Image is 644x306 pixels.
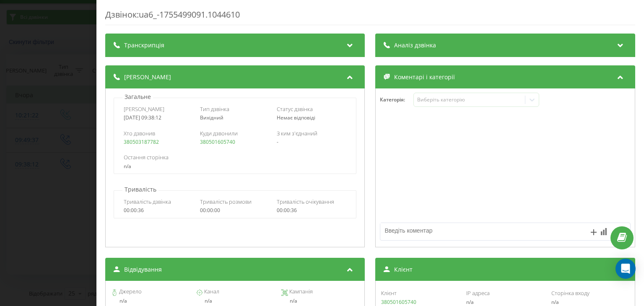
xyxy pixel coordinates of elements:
span: Транскрипція [124,41,164,49]
div: n/a [196,298,274,304]
span: [PERSON_NAME] [124,73,171,81]
span: Канал [203,288,219,296]
div: n/a [467,299,544,305]
div: n/a [124,163,346,169]
div: 00:00:36 [124,207,194,213]
span: Аналіз дзвінка [395,41,436,49]
span: Вихідний [200,114,224,121]
div: n/a [111,298,189,304]
a: 380503187782 [124,138,159,145]
span: IP адреса [467,289,490,297]
span: Немає відповіді [277,114,315,121]
span: Джерело [118,288,142,296]
div: Виберіть категорію [417,96,522,103]
span: Відвідування [124,265,162,274]
span: Тривалість дзвінка [124,198,171,205]
p: Загальне [122,93,153,101]
span: [PERSON_NAME] [124,105,164,113]
span: Сторінка входу [552,289,590,297]
span: Остання сторінка [124,153,169,161]
div: n/a [552,299,629,305]
span: Коментарі і категорії [395,73,455,81]
a: 380501605740 [382,298,417,306]
span: Клієнт [382,289,397,297]
div: Дзвінок : ua6_-1755499091.1044610 [105,9,635,25]
div: 00:00:00 [200,207,270,213]
h4: Категорія : [380,97,414,103]
span: Тип дзвінка [200,105,230,113]
span: Тривалість очікування [277,198,334,205]
a: 380501605740 [200,138,236,145]
span: Хто дзвонив [124,130,155,137]
span: Кампанія [288,288,313,296]
div: Open Intercom Messenger [615,259,636,279]
span: Статус дзвінка [277,105,313,113]
p: Тривалість [122,185,158,194]
div: [DATE] 09:38:12 [124,115,194,121]
span: Куди дзвонили [200,130,238,137]
span: Клієнт [395,265,413,274]
div: - [277,139,347,145]
span: Тривалість розмови [200,198,252,205]
span: З ким з'єднаний [277,130,317,137]
div: n/a [281,298,359,304]
div: 00:00:36 [277,207,347,213]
